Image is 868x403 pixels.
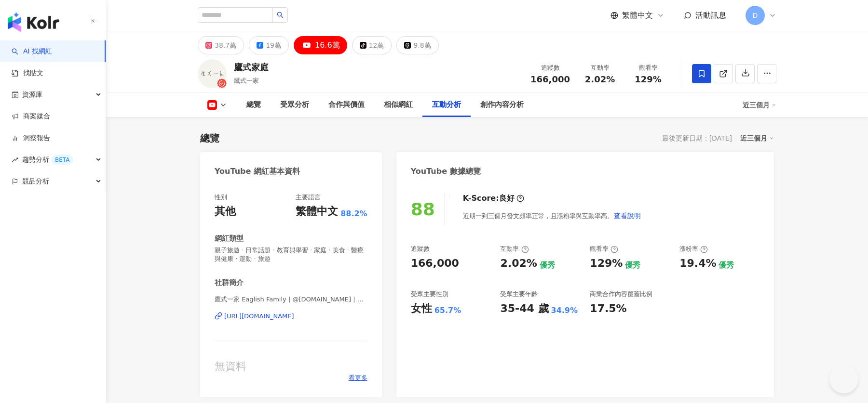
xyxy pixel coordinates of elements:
div: 38.7萬 [215,39,236,52]
div: YouTube 網紅基本資料 [215,166,300,177]
div: 創作內容分析 [480,99,524,111]
a: 洞察報告 [12,133,50,143]
button: 19萬 [249,36,289,54]
div: 女性 [411,301,432,316]
div: 社群簡介 [215,278,244,288]
div: 相似網紅 [384,99,413,111]
div: BETA [51,155,73,165]
div: 最後更新日期：[DATE] [662,134,732,142]
img: KOL Avatar [198,59,227,88]
div: 漲粉率 [679,245,708,253]
div: 166,000 [411,256,459,271]
div: 19萬 [266,39,281,52]
button: 38.7萬 [198,36,244,54]
div: 優秀 [625,260,640,271]
div: 35-44 歲 [500,301,548,316]
div: 互動率 [500,245,529,253]
button: 查看說明 [613,206,641,225]
div: 受眾主要年齡 [500,290,538,299]
span: D [753,10,758,21]
div: 12萬 [369,39,384,52]
a: 找貼文 [12,68,43,78]
div: YouTube 數據總覽 [411,166,481,177]
button: 16.6萬 [294,36,347,54]
div: 觀看率 [630,63,666,73]
span: 資源庫 [22,84,42,105]
div: 近三個月 [743,97,776,113]
div: 34.9% [551,305,578,316]
div: 2.02% [500,256,537,271]
div: 商業合作內容覆蓋比例 [590,290,652,299]
img: logo [8,13,59,32]
span: 166,000 [530,74,570,84]
span: 趨勢分析 [22,149,73,170]
div: K-Score : [463,193,524,204]
div: 其他 [215,204,236,219]
span: 繁體中文 [622,10,653,21]
div: 總覽 [246,99,261,111]
div: 互動分析 [432,99,461,111]
div: 88 [411,199,435,219]
span: rise [12,156,18,163]
a: 商案媒合 [12,112,50,121]
div: 繁體中文 [296,204,338,219]
span: 2.02% [585,75,615,84]
div: 無資料 [215,359,367,374]
div: 追蹤數 [530,63,570,73]
span: 88.2% [340,208,367,219]
div: 近期一到三個月發文頻率正常，且漲粉率與互動率高。 [463,206,641,225]
div: 性別 [215,193,227,202]
span: 看更多 [349,374,367,382]
div: 19.4% [679,256,716,271]
a: searchAI 找網紅 [12,47,52,56]
a: [URL][DOMAIN_NAME] [215,312,367,321]
div: 9.8萬 [413,39,431,52]
span: 親子旅遊 · 日常話題 · 教育與學習 · 家庭 · 美食 · 醫療與健康 · 運動 · 旅遊 [215,246,367,263]
span: 競品分析 [22,170,49,192]
div: [URL][DOMAIN_NAME] [224,312,294,321]
div: 優秀 [719,260,734,271]
span: 鷹式一家 Eaglish Family | @[DOMAIN_NAME] | UCoiECoSdugZDJltQ8WkNw3w [215,295,367,304]
div: 鷹式家庭 [234,61,269,73]
div: 受眾分析 [280,99,309,111]
iframe: Help Scout Beacon - Open [829,364,858,393]
div: 近三個月 [740,132,774,144]
div: 129% [590,256,623,271]
div: 合作與價值 [328,99,365,111]
span: search [277,12,284,18]
div: 主要語言 [296,193,321,202]
div: 65.7% [434,305,461,316]
span: 查看說明 [614,212,641,220]
span: 活動訊息 [695,11,726,20]
div: 良好 [499,193,515,204]
div: 17.5% [590,301,626,316]
div: 總覽 [200,131,219,145]
div: 互動率 [582,63,618,73]
div: 優秀 [540,260,555,271]
div: 網紅類型 [215,234,244,244]
span: 鷹式一家 [234,77,259,84]
div: 追蹤數 [411,245,430,253]
div: 觀看率 [590,245,618,253]
div: 16.6萬 [315,39,340,52]
span: 129% [635,75,662,84]
button: 12萬 [352,36,392,54]
div: 受眾主要性別 [411,290,448,299]
button: 9.8萬 [396,36,438,54]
